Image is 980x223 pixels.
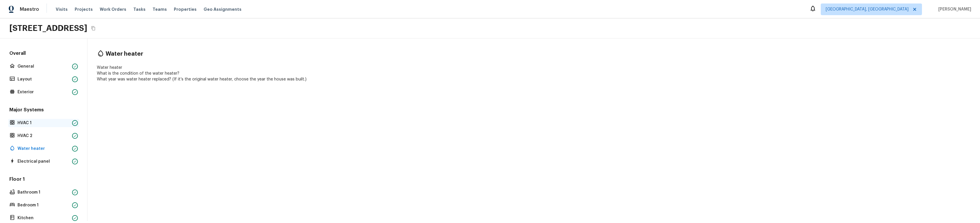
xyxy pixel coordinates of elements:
[100,6,126,12] span: Work Orders
[826,6,909,12] span: [GEOGRAPHIC_DATA], [GEOGRAPHIC_DATA]
[97,76,971,82] div: What year was water heater replaced? (If it’s the original water heater, choose the year the hous...
[17,76,70,82] p: Layout
[17,215,70,221] p: Kitchen
[20,6,39,12] span: Maestro
[97,71,971,76] div: What is the condition of the water heater?
[204,6,242,12] span: Geo Assignments
[8,176,79,184] h5: Floor 1
[8,107,79,114] h5: Major Systems
[153,6,167,12] span: Teams
[56,6,68,12] span: Visits
[17,120,70,126] p: HVAC 1
[133,7,146,11] span: Tasks
[17,133,70,139] p: HVAC 2
[174,6,197,12] span: Properties
[17,202,70,208] p: Bedroom 1
[8,50,79,58] h5: Overall
[17,159,70,164] p: Electrical panel
[936,6,971,12] span: [PERSON_NAME]
[106,50,143,58] h4: Water heater
[17,146,70,152] p: Water heater
[90,24,97,32] button: Copy Address
[9,23,87,34] h2: [STREET_ADDRESS]
[97,65,971,71] div: Water heater
[17,64,70,69] p: General
[17,189,70,195] p: Bathroom 1
[75,6,93,12] span: Projects
[17,89,70,95] p: Exterior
